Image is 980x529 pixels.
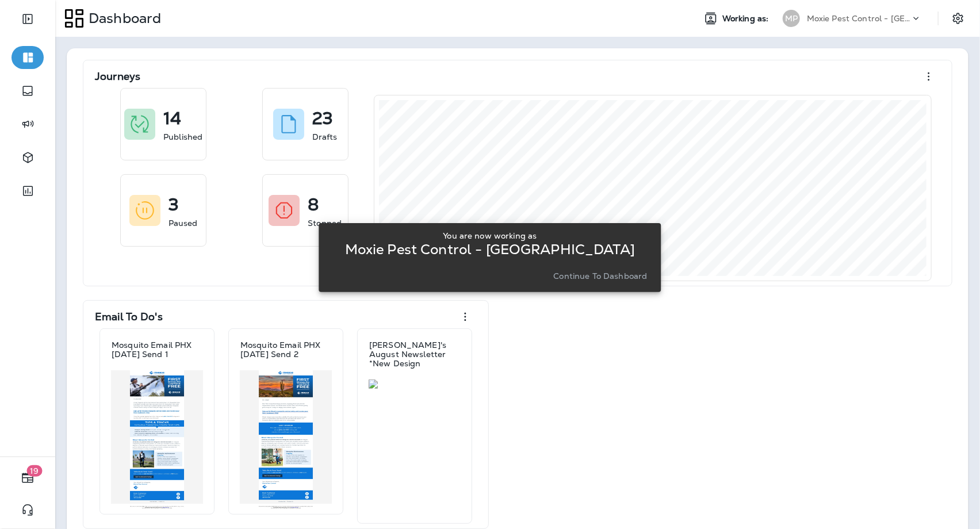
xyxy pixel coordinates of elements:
p: Email To Do's [95,311,163,323]
p: 3 [169,199,179,210]
div: MP [783,10,800,27]
button: 19 [12,466,44,489]
p: 8 [308,199,319,210]
p: Mosquito Email PHX [DATE] Send 2 [240,340,331,359]
p: You are now working as [443,231,537,240]
button: Continue to Dashboard [549,268,652,284]
p: Continue to Dashboard [554,271,648,281]
p: Dashboard [84,10,161,27]
p: 23 [312,113,333,124]
span: 19 [27,465,43,477]
img: 0fc72d8b-8c86-4358-b989-5b38c5450db5.jpg [111,370,203,509]
button: Expand Sidebar [12,7,44,30]
img: e7e900c6-f913-4381-ac9b-1a4337bc5e3a.jpg [240,370,332,509]
p: Stopped [308,217,342,229]
p: Published [163,131,202,143]
button: Settings [948,8,968,29]
p: Drafts [312,131,338,143]
p: 14 [163,113,181,124]
p: Mosquito Email PHX [DATE] Send 1 [112,340,202,359]
p: Moxie Pest Control - [GEOGRAPHIC_DATA] [807,14,910,23]
p: Journeys [95,71,140,82]
p: Paused [169,217,198,229]
span: Working as: [722,14,771,24]
p: Moxie Pest Control - [GEOGRAPHIC_DATA] [345,245,635,254]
